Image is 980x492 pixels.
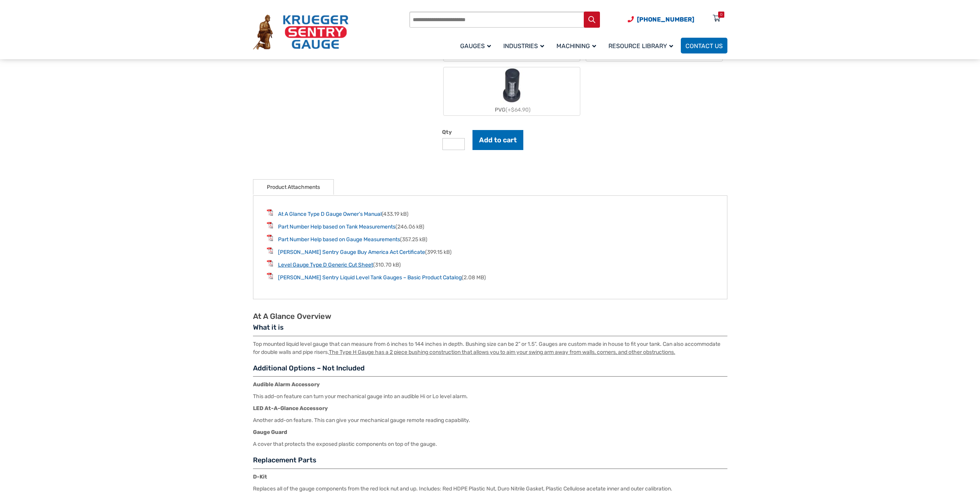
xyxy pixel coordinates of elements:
[253,323,727,336] h3: What it is
[685,42,723,50] span: Contact Us
[503,42,544,50] span: Industries
[472,130,523,150] button: Add to cart
[267,209,714,218] li: (433.19 kB)
[456,37,499,55] a: Gauges
[329,349,675,355] u: The Type H Gauge has a 2 piece bushing construction that allows you to aim your swing arm away fr...
[278,249,425,255] a: [PERSON_NAME] Sentry Gauge Buy America Act Certificate
[604,37,681,55] a: Resource Library
[253,429,287,435] strong: Gauge Guard
[267,222,714,231] li: (246.06 kB)
[267,273,714,282] li: (2.08 MB)
[442,138,465,150] input: Product quantity
[460,42,491,50] span: Gauges
[681,38,727,53] a: Contact Us
[253,405,328,412] strong: LED At-A-Glance Accessory
[278,262,373,268] a: Level Gauge Type D Generic Cut Sheet
[608,42,673,50] span: Resource Library
[278,274,462,281] a: [PERSON_NAME] Sentry Liquid Level Tank Gauges – Basic Product Catalog
[253,416,727,424] p: Another add-on feature. This can give your mechanical gauge remote reading capability.
[499,37,552,55] a: Industries
[253,474,267,480] strong: D-Kit
[253,340,727,356] p: Top mounted liquid level gauge that can measure from 6 inches to 144 inches in depth. Bushing siz...
[552,37,604,55] a: Machining
[444,104,580,115] div: PVG
[278,236,400,243] a: Part Number Help based on Gauge Measurements
[556,42,596,50] span: Machining
[253,392,727,400] p: This add-on feature can turn your mechanical gauge into an audible Hi or Lo level alarm.
[278,223,395,230] a: Part Number Help based on Tank Measurements
[444,67,580,115] label: PVG
[278,211,382,217] a: At A Glance Type D Gauge Owner’s Manual
[637,16,694,23] span: [PHONE_NUMBER]
[253,312,727,321] h2: At A Glance Overview
[506,107,531,113] span: (+$64.90)
[628,15,694,24] a: Phone Number (920) 434-8860
[720,12,722,18] div: 0
[253,15,348,50] img: Krueger Sentry Gauge
[253,364,727,377] h3: Additional Options – Not Included
[267,180,320,195] a: Product Attachments
[253,456,727,469] h3: Replacement Parts
[253,381,320,388] strong: Audible Alarm Accessory
[253,440,727,448] p: A cover that protects the exposed plastic components on top of the gauge.
[267,235,714,243] li: (357.25 kB)
[267,247,714,256] li: (399.15 kB)
[267,260,714,269] li: (310.70 kB)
